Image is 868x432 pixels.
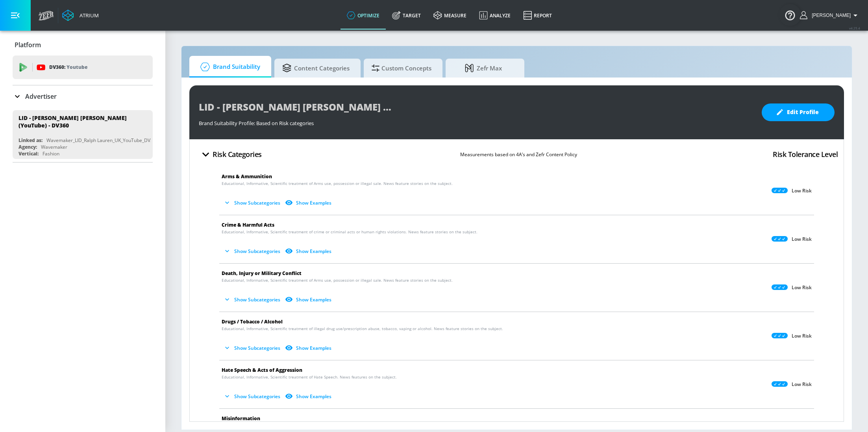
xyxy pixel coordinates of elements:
div: Platform [13,34,153,56]
button: Show Subcategories [222,342,283,354]
div: Wavemaker [41,144,67,150]
span: Educational, Informative, Scientific treatment of illegal drug use/prescription abuse, tobacco, v... [222,326,503,332]
div: Atrium [76,12,99,19]
p: Low Risk [792,333,812,339]
button: Show Subcategories [222,293,283,306]
div: LID - [PERSON_NAME] [PERSON_NAME] (YouTube) - DV360Linked as:Wavemaker_LID_Ralph Lauren_UK_YouTub... [13,110,153,159]
button: Show Examples [283,196,335,209]
h4: Risk Tolerance Level [773,149,838,160]
span: Edit Profile [777,107,819,117]
span: v 4.25.4 [849,26,860,30]
p: Advertiser [25,92,57,101]
a: Atrium [62,9,99,21]
span: Zefr Max [453,59,513,78]
div: Advertiser [13,85,153,107]
span: Crime & Harmful Acts [222,222,274,228]
span: Death, Injury or Military Conflict [222,270,302,277]
span: Educational, Informative, Scientific treatment of Arms use, possession or illegal sale. News feat... [222,277,453,283]
p: DV360: [49,63,87,72]
p: Low Risk [792,188,812,194]
button: Show Subcategories [222,245,283,258]
div: LID - [PERSON_NAME] [PERSON_NAME] (YouTube) - DV360 [19,114,140,129]
span: Custom Concepts [372,59,431,78]
a: optimize [341,1,386,30]
div: DV360: Youtube [13,55,153,79]
button: Show Examples [283,245,335,258]
span: Misinformation [222,415,260,422]
p: Low Risk [792,381,812,388]
div: Vertical: [19,150,39,157]
p: Low Risk [792,284,812,291]
div: Agency: [19,144,37,150]
p: Youtube [67,63,87,71]
span: Brand Suitability [197,57,260,76]
span: Content Categories [282,59,350,78]
button: Edit Profile [762,103,835,121]
a: Target [386,1,427,30]
p: Platform [15,41,41,49]
p: Measurements based on 4A’s and Zefr Content Policy [460,150,577,159]
span: login as: stephanie.wolklin@zefr.com [809,13,851,18]
button: Risk Categories [196,145,265,164]
span: Arms & Ammunition [222,173,272,180]
p: Low Risk [792,236,812,242]
span: Drugs / Tobacco / Alcohol [222,318,283,325]
span: Educational, Informative, Scientific treatment of Arms use, possession or illegal sale. News feat... [222,181,453,186]
a: measure [427,1,473,30]
div: Brand Suitability Profile: Based on Risk categories [199,116,754,127]
button: [PERSON_NAME] [800,11,860,20]
div: Wavemaker_LID_Ralph Lauren_UK_YouTube_DV360 [46,137,159,144]
button: Show Subcategories [222,390,283,403]
button: Show Examples [283,342,335,354]
button: Show Subcategories [222,196,283,209]
span: Hate Speech & Acts of Aggression [222,367,302,373]
a: Report [517,1,558,30]
button: Open Resource Center [779,4,801,26]
span: Educational, Informative, Scientific treatment of Hate Speech. News features on the subject. [222,374,397,380]
div: Fashion [43,150,59,157]
button: Show Examples [283,293,335,306]
span: Educational, Informative, Scientific treatment of crime or criminal acts or human rights violatio... [222,229,477,235]
a: Analyze [473,1,517,30]
button: Show Examples [283,390,335,403]
div: Linked as: [19,137,43,144]
h4: Risk Categories [213,149,262,160]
